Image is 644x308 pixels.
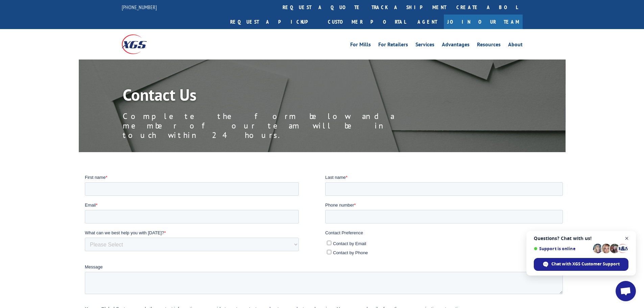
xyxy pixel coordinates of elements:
[415,42,434,49] a: Services
[508,42,523,49] a: About
[623,234,631,243] span: Close chat
[534,236,628,241] span: Questions? Chat with us!
[477,42,501,49] a: Resources
[551,261,620,267] span: Chat with XGS Customer Support
[616,281,636,301] div: Open chat
[534,246,591,251] span: Support is online
[411,15,444,29] a: Agent
[225,15,323,29] a: Request a pickup
[123,87,427,106] h1: Contact Us
[123,112,427,140] p: Complete the form below and a member of our team will be in touch within 24 hours.
[350,42,371,49] a: For Mills
[323,15,411,29] a: Customer Portal
[534,258,628,271] div: Chat with XGS Customer Support
[444,15,523,29] a: Join Our Team
[442,42,470,49] a: Advantages
[122,4,157,10] a: [PHONE_NUMBER]
[378,42,408,49] a: For Retailers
